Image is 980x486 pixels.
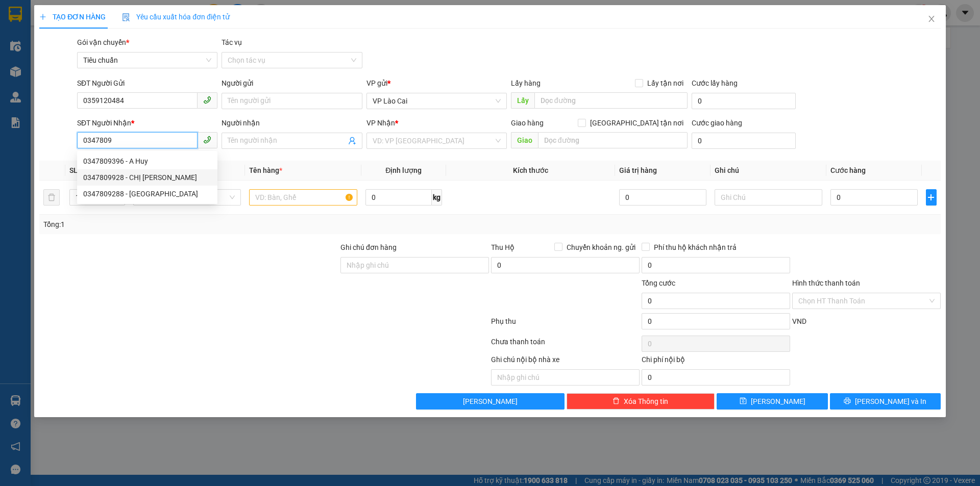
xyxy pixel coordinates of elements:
[830,166,866,174] span: Cước hàng
[385,166,422,174] span: Định lượng
[490,336,641,354] div: Chưa thanh toán
[21,48,102,66] strong: 0888 827 827 - 0848 827 827
[513,166,548,174] span: Kích thước
[491,369,640,386] input: Nhập ghi chú
[39,13,106,21] span: TẠO ĐƠN HÀNG
[373,93,501,109] span: VP Lào Cai
[77,38,129,46] span: Gói vận chuyển
[222,78,362,89] div: Người gửi
[490,316,641,334] div: Phụ thu
[83,53,211,68] span: Tiêu chuẩn
[366,78,507,89] div: VP gửi
[692,79,738,87] label: Cước lấy hàng
[77,186,217,202] div: 0347809288 - Hoàng Sơn
[567,393,715,410] button: deleteXóa Thông tin
[717,393,827,410] button: save[PERSON_NAME]
[249,166,282,174] span: Tên hàng
[69,166,78,174] span: SL
[715,189,823,206] input: Ghi Chú
[692,119,742,127] label: Cước giao hàng
[340,257,489,273] input: Ghi chú đơn hàng
[642,279,675,287] span: Tổng cước
[366,119,395,127] span: VP Nhận
[643,78,688,89] span: Lấy tận nơi
[77,153,217,169] div: 0347809396 - A Huy
[222,117,362,129] div: Người nhận
[642,354,790,369] div: Chi phí nội bộ
[538,132,688,148] input: Dọc đường
[751,396,805,407] span: [PERSON_NAME]
[203,136,211,144] span: phone
[740,397,747,405] span: save
[39,13,46,20] span: plus
[830,393,941,410] button: printer[PERSON_NAME] và In
[83,172,211,183] div: 0347809928 - CHỊ [PERSON_NAME]
[927,15,936,23] span: close
[511,79,541,87] span: Lấy hàng
[692,133,796,149] input: Cước giao hàng
[619,166,657,174] span: Giá trị hàng
[855,396,926,407] span: [PERSON_NAME] và In
[511,132,538,148] span: Giao
[586,117,688,129] span: [GEOGRAPHIC_DATA] tận nơi
[5,39,103,57] strong: 024 3236 3236 -
[692,93,796,109] input: Cước lấy hàng
[491,354,640,369] div: Ghi chú nội bộ nhà xe
[203,96,211,104] span: phone
[77,78,217,89] div: SĐT Người Gửi
[710,161,827,181] th: Ghi chú
[650,242,741,253] span: Phí thu hộ khách nhận trả
[416,393,565,410] button: [PERSON_NAME]
[562,242,640,253] span: Chuyển khoản ng. gửi
[77,117,217,129] div: SĐT Người Nhận
[83,188,211,199] div: 0347809288 - [GEOGRAPHIC_DATA]
[926,189,937,206] button: plus
[844,397,851,405] span: printer
[926,193,936,201] span: plus
[43,219,378,230] div: Tổng: 1
[122,13,230,21] span: Yêu cầu xuất hóa đơn điện tử
[348,137,356,145] span: user-add
[5,30,103,66] span: Gửi hàng [GEOGRAPHIC_DATA]: Hotline:
[619,189,706,206] input: 0
[511,119,544,127] span: Giao hàng
[122,13,130,21] img: icon
[792,279,860,287] label: Hình thức thanh toán
[534,92,688,109] input: Dọc đường
[340,243,397,251] label: Ghi chú đơn hàng
[432,189,442,206] span: kg
[83,156,211,167] div: 0347809396 - A Huy
[463,396,518,407] span: [PERSON_NAME]
[11,5,96,27] strong: Công ty TNHH Phúc Xuyên
[9,68,98,95] span: Gửi hàng Hạ Long: Hotline:
[491,243,514,251] span: Thu Hộ
[43,189,60,206] button: delete
[624,396,668,407] span: Xóa Thông tin
[792,317,806,325] span: VND
[249,189,357,206] input: VD: Bàn, Ghế
[77,169,217,186] div: 0347809928 - CHỊ HUYỀN
[612,397,620,405] span: delete
[511,92,534,109] span: Lấy
[917,5,946,34] button: Close
[222,38,242,46] label: Tác vụ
